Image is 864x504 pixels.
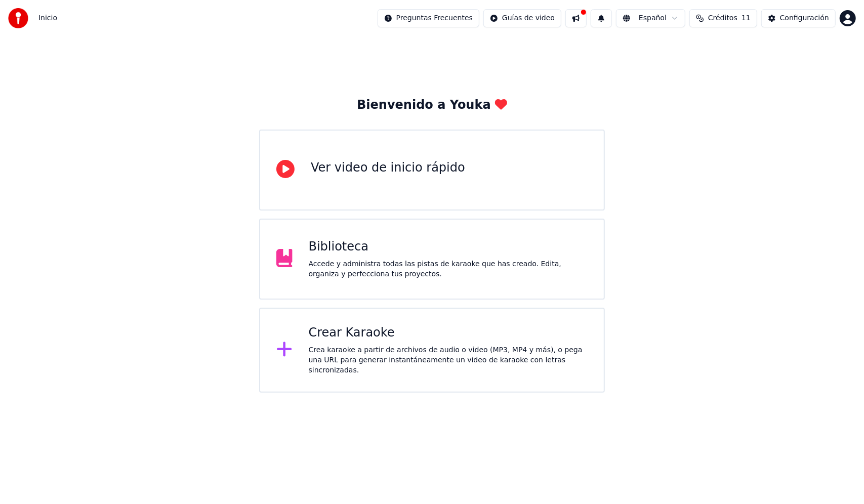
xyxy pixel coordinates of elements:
[780,13,829,23] div: Configuración
[708,13,737,23] span: Créditos
[309,239,588,255] div: Biblioteca
[311,160,465,176] div: Ver video de inicio rápido
[38,13,57,23] nav: breadcrumb
[378,9,479,27] button: Preguntas Frecuentes
[742,13,751,23] span: 11
[689,9,757,27] button: Créditos11
[8,8,28,28] img: youka
[309,259,588,279] div: Accede y administra todas las pistas de karaoke que has creado. Edita, organiza y perfecciona tus...
[483,9,561,27] button: Guías de video
[357,97,507,113] div: Bienvenido a Youka
[309,345,588,375] div: Crea karaoke a partir de archivos de audio o video (MP3, MP4 y más), o pega una URL para generar ...
[309,325,588,341] div: Crear Karaoke
[38,13,57,23] span: Inicio
[761,9,836,27] button: Configuración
